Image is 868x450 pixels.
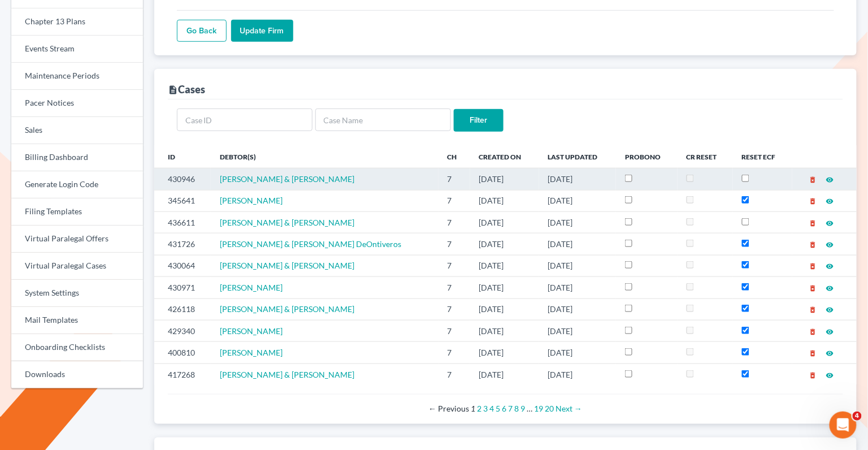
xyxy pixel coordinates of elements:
td: 7 [439,320,470,341]
th: Debtor(s) [211,145,439,168]
td: [DATE] [539,211,617,233]
th: ID [154,145,211,168]
td: [DATE] [539,277,617,298]
td: [DATE] [539,342,617,364]
input: Filter [454,109,504,132]
td: [DATE] [539,255,617,276]
a: Page 5 [496,404,500,414]
a: delete_forever [809,370,817,379]
td: 7 [439,190,470,211]
i: visibility [826,262,834,270]
a: Page 4 [489,404,494,414]
a: delete_forever [809,196,817,205]
a: [PERSON_NAME] & [PERSON_NAME] [220,370,354,379]
a: Page 6 [502,404,506,414]
td: 7 [439,168,470,190]
i: visibility [826,349,834,357]
a: [PERSON_NAME] [220,196,283,205]
a: visibility [826,239,834,249]
a: delete_forever [809,174,817,184]
td: [DATE] [539,190,617,211]
td: 430064 [154,255,211,276]
em: Page 1 [471,404,475,414]
span: [PERSON_NAME] & [PERSON_NAME] DeOntiveros [220,239,401,249]
i: visibility [826,197,834,205]
td: 426118 [154,298,211,320]
a: [PERSON_NAME] [220,283,283,292]
i: delete_forever [809,306,817,314]
i: visibility [826,176,834,184]
i: visibility [826,219,834,227]
th: Ch [439,145,470,168]
a: Page 9 [520,404,525,414]
td: 417268 [154,364,211,385]
a: Page 19 [534,404,543,414]
a: [PERSON_NAME] & [PERSON_NAME] [220,174,354,184]
div: Pagination [177,404,834,415]
td: [DATE] [470,168,539,190]
a: visibility [826,326,834,336]
a: Maintenance Periods [11,63,143,90]
td: 7 [439,233,470,255]
td: [DATE] [470,342,539,364]
a: Page 3 [483,404,488,414]
span: [PERSON_NAME] [220,348,283,357]
a: [PERSON_NAME] & [PERSON_NAME] [220,218,354,227]
td: 7 [439,298,470,320]
i: delete_forever [809,262,817,270]
a: delete_forever [809,348,817,357]
td: 7 [439,364,470,385]
td: 430946 [154,168,211,190]
a: Go Back [177,20,227,42]
a: visibility [826,370,834,379]
td: 430971 [154,277,211,298]
td: [DATE] [539,168,617,190]
th: Reset ECF [733,145,792,168]
i: delete_forever [809,349,817,357]
a: Pacer Notices [11,90,143,117]
span: Previous page [428,404,469,414]
a: visibility [826,196,834,205]
i: visibility [826,241,834,249]
a: Page 2 [477,404,481,414]
td: 7 [439,211,470,233]
a: Virtual Paralegal Cases [11,253,143,280]
td: 436611 [154,211,211,233]
i: delete_forever [809,371,817,379]
a: delete_forever [809,283,817,292]
td: [DATE] [470,277,539,298]
td: [DATE] [470,211,539,233]
i: visibility [826,284,834,292]
i: description [168,85,178,95]
a: Next page [555,404,582,414]
input: Case ID [177,109,313,131]
a: visibility [826,218,834,227]
a: visibility [826,348,834,357]
i: visibility [826,306,834,314]
td: 431726 [154,233,211,255]
th: ProBono [616,145,677,168]
td: 7 [439,342,470,364]
a: Sales [11,117,143,144]
th: CR Reset [678,145,733,168]
a: visibility [826,174,834,184]
td: [DATE] [539,364,617,385]
a: Downloads [11,361,143,388]
input: Case Name [315,109,451,131]
th: Created On [470,145,539,168]
span: [PERSON_NAME] & [PERSON_NAME] [220,304,354,314]
td: 429340 [154,320,211,341]
i: delete_forever [809,197,817,205]
a: delete_forever [809,261,817,270]
th: Last Updated [539,145,617,168]
a: visibility [826,283,834,292]
i: delete_forever [809,219,817,227]
td: 7 [439,277,470,298]
a: [PERSON_NAME] & [PERSON_NAME] [220,261,354,270]
i: delete_forever [809,241,817,249]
